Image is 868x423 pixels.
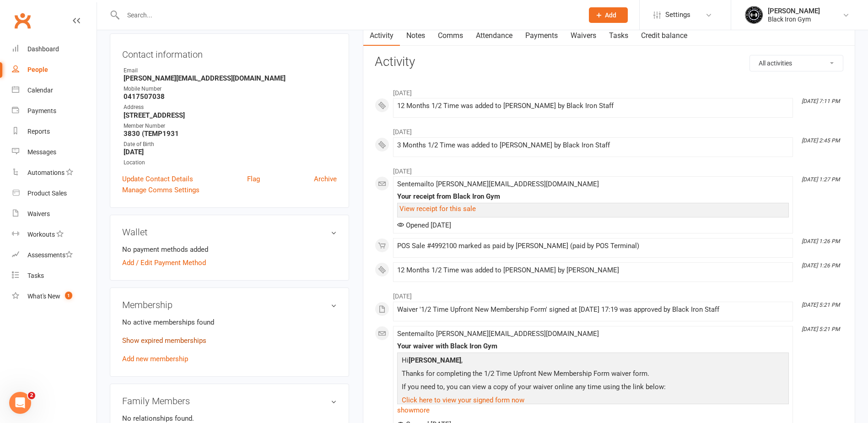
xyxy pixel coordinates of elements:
strong: 3830 (TEMP1931 [124,130,337,138]
div: Automations [27,169,65,176]
i: [DATE] 5:21 PM [802,302,840,308]
a: Manage Comms Settings [122,184,199,195]
a: Reports [12,121,97,142]
i: [DATE] 7:11 PM [802,98,840,104]
div: Payments [27,107,56,114]
div: Dashboard [27,45,59,53]
a: Waivers [564,25,603,46]
input: Search... [120,9,577,22]
div: Calendar [27,87,53,94]
div: 12 Months 1/2 Time was added to [PERSON_NAME] by Black Iron Staff [397,102,789,110]
li: [DATE] [375,287,843,301]
a: Waivers [12,204,97,224]
a: Payments [12,101,97,121]
p: No active memberships found [122,317,337,328]
h3: Contact information [122,46,337,60]
div: Mobile Number [124,85,337,93]
a: Attendance [469,25,519,46]
a: Clubworx [11,9,34,32]
li: [DATE] [375,162,843,176]
div: Address [124,103,337,112]
span: 2 [28,392,35,399]
div: POS Sale #4992100 marked as paid by [PERSON_NAME] (paid by POS Terminal) [397,242,789,250]
div: Email [124,66,337,75]
div: 12 Months 1/2 Time was added to [PERSON_NAME] by [PERSON_NAME] [397,266,789,274]
div: Location [124,158,337,167]
div: Workouts [27,231,55,238]
span: 1 [65,292,72,299]
a: Comms [431,25,469,46]
i: [DATE] 5:21 PM [802,326,840,332]
i: [DATE] 1:26 PM [802,238,840,244]
h3: Membership [122,300,337,310]
a: Update Contact Details [122,174,193,184]
h3: Wallet [122,227,337,237]
a: Tasks [12,266,97,286]
p: Hi , [399,355,787,368]
span: Sent email to [PERSON_NAME][EMAIL_ADDRESS][DOMAIN_NAME] [397,180,599,188]
span: Settings [665,5,690,25]
div: Waiver '1/2 Time Upfront New Membership Form' signed at [DATE] 17:19 was approved by Black Iron S... [397,306,789,314]
a: show more [397,404,789,417]
a: Workouts [12,224,97,245]
div: [PERSON_NAME] [768,7,820,15]
iframe: Intercom live chat [9,392,31,414]
p: Thanks for completing the 1/2 Time Upfront New Membership Form waiver form. [399,368,787,381]
div: Your receipt from Black Iron Gym [397,193,789,201]
a: People [12,60,97,80]
div: Date of Birth [124,140,337,149]
strong: 0417507038 [124,92,337,101]
a: Payments [519,25,564,46]
span: Add [605,11,616,19]
a: Messages [12,142,97,163]
img: thumb_image1623296242.png [745,6,763,24]
li: [DATE] [375,122,843,137]
strong: [STREET_ADDRESS] [124,111,337,119]
div: Member Number [124,122,337,130]
a: Click here to view your signed form now [402,396,524,404]
div: People [27,66,48,73]
a: Notes [400,25,431,46]
a: Flag [247,174,260,184]
span: Opened [DATE] [397,221,451,229]
strong: [DATE] [124,148,337,156]
a: Tasks [603,25,635,46]
div: Assessments [27,251,73,259]
a: Archive [314,174,337,184]
a: Show expired memberships [122,336,206,345]
span: Sent email to [PERSON_NAME][EMAIL_ADDRESS][DOMAIN_NAME] [397,330,599,338]
p: If you need to, you can view a copy of your waiver online any time using the link below: [399,381,787,395]
a: Calendar [12,80,97,101]
li: No payment methods added [122,244,337,255]
a: Dashboard [12,39,97,60]
a: Add new membership [122,355,188,363]
i: [DATE] 1:26 PM [802,262,840,269]
strong: [PERSON_NAME][EMAIL_ADDRESS][DOMAIN_NAME] [124,74,337,82]
div: Black Iron Gym [768,15,820,23]
a: Credit balance [635,25,694,46]
div: Your waiver with Black Iron Gym [397,342,789,350]
strong: [PERSON_NAME] [409,356,461,364]
li: [DATE] [375,83,843,98]
a: What's New1 [12,286,97,307]
div: Product Sales [27,190,67,197]
h3: Activity [375,55,843,69]
div: What's New [27,293,60,300]
a: Assessments [12,245,97,266]
a: Add / Edit Payment Method [122,257,206,268]
button: Add [589,7,628,23]
div: 3 Months 1/2 Time was added to [PERSON_NAME] by Black Iron Staff [397,141,789,149]
div: Tasks [27,272,44,279]
a: Product Sales [12,183,97,204]
i: [DATE] 2:45 PM [802,137,840,144]
a: Automations [12,163,97,183]
div: Waivers [27,210,50,217]
a: View receipt for this sale [399,205,476,213]
div: Messages [27,148,56,156]
i: [DATE] 1:27 PM [802,176,840,183]
h3: Family Members [122,396,337,406]
div: Reports [27,128,50,135]
a: Activity [363,25,400,46]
